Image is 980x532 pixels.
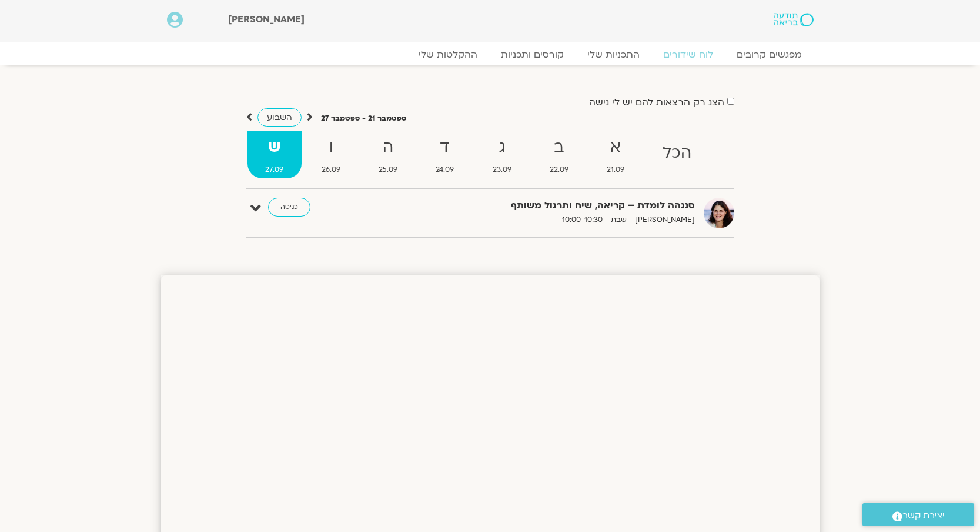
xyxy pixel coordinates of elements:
span: 10:00-10:30 [558,214,607,226]
a: כניסה [268,198,310,217]
strong: הכל [644,140,709,167]
span: 23.09 [474,164,529,176]
span: 25.09 [361,164,416,176]
a: ש27.09 [247,131,302,178]
a: התכניות שלי [576,49,651,61]
span: 22.09 [531,164,586,176]
nav: Menu [167,49,814,61]
span: 24.09 [418,164,472,176]
p: ספטמבר 21 - ספטמבר 27 [321,112,406,125]
a: ד24.09 [418,131,472,178]
a: קורסים ותכניות [489,49,576,61]
a: ה25.09 [361,131,416,178]
strong: ג [474,134,529,161]
span: 27.09 [247,164,302,176]
strong: ש [247,134,302,161]
strong: ה [361,134,416,161]
a: הכל [644,131,709,178]
strong: א [588,134,642,161]
span: השבוע [267,112,292,123]
strong: ד [418,134,472,161]
a: א21.09 [588,131,642,178]
a: ג23.09 [474,131,529,178]
span: יצירת קשר [902,508,945,524]
a: יצירת קשר [862,503,974,526]
strong: ו [304,134,359,161]
strong: ב [531,134,586,161]
a: ב22.09 [531,131,586,178]
a: מפגשים קרובים [725,49,814,61]
span: 21.09 [588,164,642,176]
a: השבוע [257,108,302,127]
span: שבת [607,214,631,226]
a: ההקלטות שלי [407,49,489,61]
a: לוח שידורים [651,49,725,61]
label: הצג רק הרצאות להם יש לי גישה [589,97,724,108]
span: 26.09 [304,164,359,176]
span: [PERSON_NAME] [228,13,305,26]
span: [PERSON_NAME] [631,214,695,226]
strong: סנגהה לומדת – קריאה, שיח ותרגול משותף [407,198,695,214]
a: ו26.09 [304,131,359,178]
